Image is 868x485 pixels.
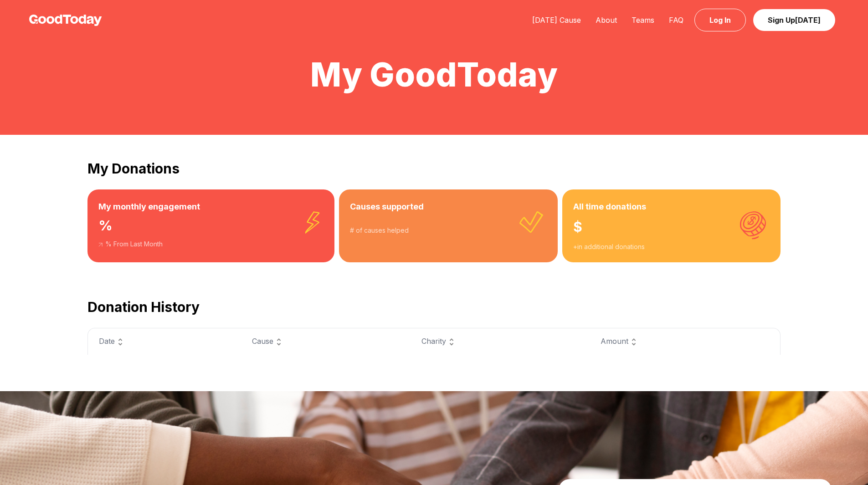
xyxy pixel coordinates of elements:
a: [DATE] Cause [525,15,588,25]
h3: My monthly engagement [98,200,324,213]
div: Cause [252,336,400,347]
img: GoodToday [29,15,102,26]
h3: Causes supported [350,200,547,213]
a: Log In [694,9,746,31]
a: Teams [624,15,662,25]
a: Sign Up[DATE] [753,9,835,31]
div: % [98,213,324,240]
div: Amount [601,336,769,347]
div: # of causes helped [350,226,547,235]
span: [DATE] [795,15,821,25]
div: Date [99,336,230,347]
div: + in additional donations [573,242,770,251]
a: About [588,15,624,25]
h3: All time donations [573,200,770,213]
a: FAQ [662,15,691,25]
div: $ [573,213,770,242]
div: Charity [421,336,579,347]
h2: Donation History [87,299,781,315]
h2: My Donations [87,160,781,177]
div: % From Last Month [98,240,324,249]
